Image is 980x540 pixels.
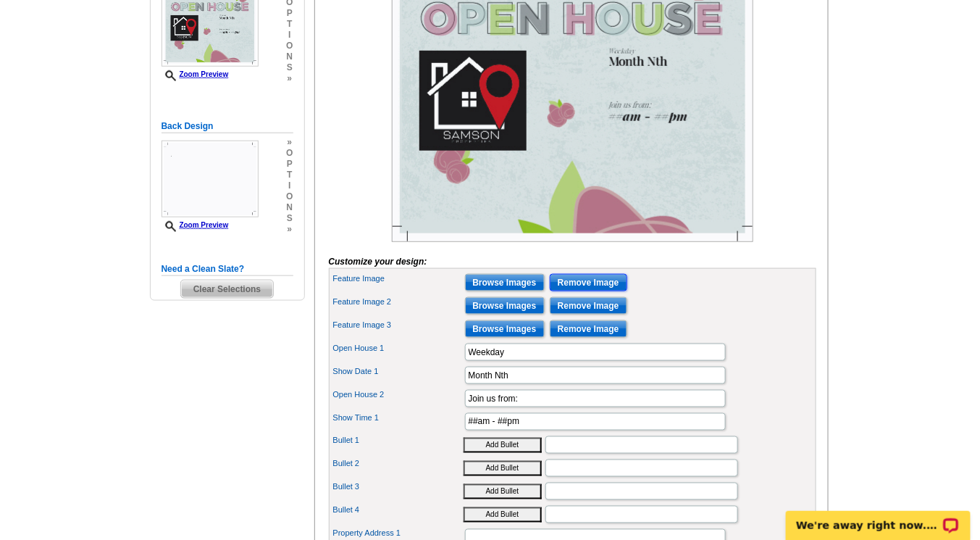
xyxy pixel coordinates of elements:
span: » [286,137,293,148]
span: i [286,180,293,191]
span: o [286,148,293,159]
span: o [286,41,293,51]
label: Feature Image 3 [333,319,464,331]
span: t [286,170,293,180]
input: Browse Images [465,297,545,315]
span: » [286,73,293,84]
img: Z18908435_00001_2.jpg [162,141,259,217]
label: Show Time 1 [333,412,464,424]
input: Remove Image [550,320,627,338]
a: Zoom Preview [162,70,229,78]
h5: Need a Clean Slate? [162,262,293,276]
label: Bullet 2 [333,458,464,470]
label: Property Address 1 [333,528,464,540]
label: Open House 2 [333,389,464,401]
a: Zoom Preview [162,221,229,229]
label: Open House 1 [333,342,464,354]
h5: Back Design [162,120,293,133]
span: o [286,191,293,202]
span: i [286,30,293,41]
i: Customize your design: [329,257,427,267]
span: Clear Selections [181,281,273,298]
button: Add Bullet [464,484,542,499]
span: » [286,224,293,235]
span: t [286,19,293,30]
input: Browse Images [465,320,545,338]
label: Bullet 1 [333,435,464,447]
button: Add Bullet [464,461,542,476]
label: Feature Image [333,273,464,285]
span: n [286,51,293,62]
label: Feature Image 2 [333,296,464,308]
button: Add Bullet [464,438,542,453]
span: n [286,202,293,213]
span: s [286,213,293,224]
input: Remove Image [550,297,627,315]
button: Add Bullet [464,507,542,523]
label: Bullet 4 [333,504,464,517]
input: Remove Image [550,274,627,291]
label: Show Date 1 [333,365,464,378]
span: p [286,159,293,170]
iframe: LiveChat chat widget [776,494,980,540]
input: Browse Images [465,274,545,291]
span: s [286,62,293,73]
span: p [286,8,293,19]
label: Bullet 3 [333,481,464,494]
